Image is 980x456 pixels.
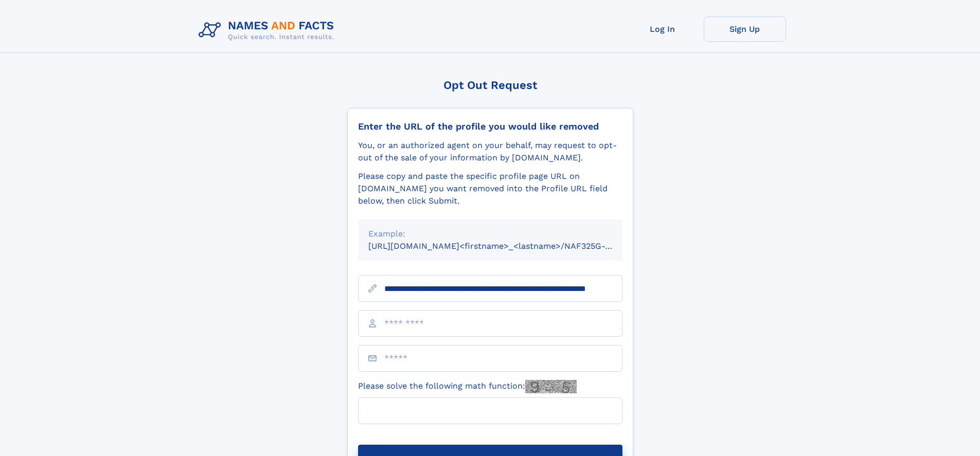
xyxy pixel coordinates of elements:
[358,170,622,207] div: Please copy and paste the specific profile page URL on [DOMAIN_NAME] you want removed into the Pr...
[704,16,786,42] a: Sign Up
[358,380,577,393] label: Please solve the following math function:
[368,241,642,251] small: [URL][DOMAIN_NAME]<firstname>_<lastname>/NAF325G-xxxxxxxx
[358,139,622,164] div: You, or an authorized agent on your behalf, may request to opt-out of the sale of your informatio...
[368,228,612,240] div: Example:
[194,16,343,44] img: Logo Names and Facts
[347,79,633,92] div: Opt Out Request
[358,121,622,132] div: Enter the URL of the profile you would like removed
[621,16,704,42] a: Log In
